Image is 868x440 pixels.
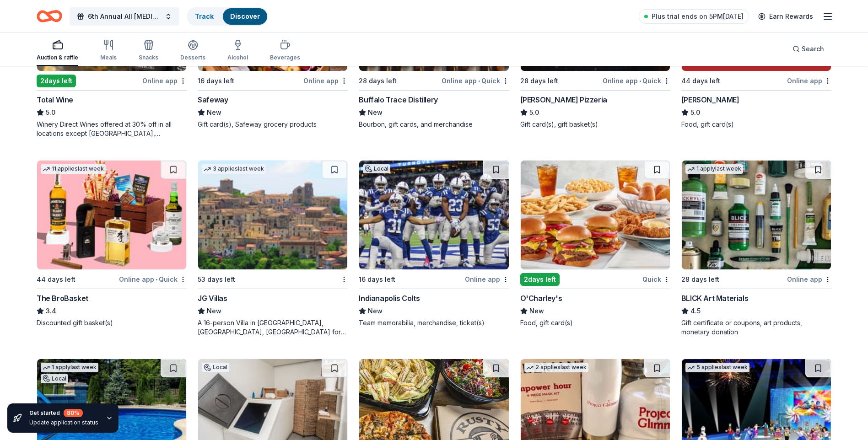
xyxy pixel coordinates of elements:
div: 28 days left [681,274,719,285]
div: 44 days left [37,274,75,285]
div: Online app [787,274,831,285]
div: Discounted gift basket(s) [37,318,187,327]
div: 2 days left [37,75,76,87]
div: Gift card(s), gift basket(s) [520,120,670,129]
div: Local [41,374,68,383]
div: 5 applies last week [685,363,749,372]
div: [PERSON_NAME] Pizzeria [520,94,607,105]
div: Local [202,363,229,372]
span: New [207,306,221,317]
div: Meals [100,54,117,61]
div: Food, gift card(s) [681,120,831,129]
div: Total Wine [37,94,73,105]
span: 6th Annual All [MEDICAL_DATA] Matters Ball [88,11,161,22]
div: Gift certificate or coupons, art products, monetary donation [681,318,831,337]
div: 3 applies last week [202,164,266,174]
div: 1 apply last week [685,164,743,174]
div: 80 % [64,409,83,417]
span: 3.4 [46,306,56,317]
a: Plus trial ends on 5PM[DATE] [639,9,749,24]
span: New [368,107,383,118]
img: Image for The BroBasket [37,161,186,269]
div: Online app Quick [603,75,670,86]
div: Beverages [270,54,300,61]
div: BLICK Art Materials [681,293,748,304]
div: Online app Quick [119,274,187,285]
span: Search [802,43,824,54]
div: Online app [465,274,509,285]
a: Earn Rewards [753,8,819,25]
span: New [529,306,544,317]
button: Auction & raffle [37,36,78,66]
a: Discover [230,12,260,20]
button: Meals [100,36,117,66]
div: Team memorabilia, merchandise, ticket(s) [359,318,509,327]
span: 5.0 [529,107,539,118]
span: Plus trial ends on 5PM[DATE] [652,11,744,22]
div: 1 apply last week [41,363,98,372]
div: Local [363,164,390,173]
span: • [156,276,157,283]
img: Image for O'Charley's [521,161,670,269]
div: A 16-person Villa in [GEOGRAPHIC_DATA], [GEOGRAPHIC_DATA], [GEOGRAPHIC_DATA] for 7days/6nights (R... [198,318,348,337]
div: Update application status [29,419,98,426]
button: TrackDiscover [187,7,268,26]
span: New [207,107,221,118]
div: Auction & raffle [37,54,78,61]
a: Image for JG Villas3 applieslast week53 days leftJG VillasNewA 16-person Villa in [GEOGRAPHIC_DAT... [198,160,348,337]
div: Gift card(s), Safeway grocery products [198,120,348,129]
div: 2 days left [520,273,560,286]
div: Alcohol [227,54,248,61]
div: Get started [29,409,98,417]
div: Online app [303,75,348,86]
a: Home [37,5,62,27]
span: 5.0 [690,107,700,118]
a: Image for O'Charley's2days leftQuickO'Charley'sNewFood, gift card(s) [520,160,670,327]
div: Safeway [198,94,228,105]
div: Food, gift card(s) [520,318,670,327]
img: Image for JG Villas [198,161,347,269]
div: 28 days left [359,75,397,86]
div: Buffalo Trace Distillery [359,94,437,105]
div: JG Villas [198,293,227,304]
div: Snacks [139,54,158,61]
div: Online app Quick [442,75,509,86]
div: 11 applies last week [41,164,106,174]
img: Image for BLICK Art Materials [682,161,831,269]
button: Desserts [180,36,205,66]
a: Image for BLICK Art Materials1 applylast week28 days leftOnline appBLICK Art Materials4.5Gift cer... [681,160,831,337]
div: Online app [142,75,187,86]
div: 2 applies last week [524,363,588,372]
a: Track [195,12,214,20]
button: 6th Annual All [MEDICAL_DATA] Matters Ball [70,7,179,26]
div: 16 days left [198,75,234,86]
div: Desserts [180,54,205,61]
div: Bourbon, gift cards, and merchandise [359,120,509,129]
span: 4.5 [690,306,701,317]
span: 5.0 [46,107,55,118]
div: Winery Direct Wines offered at 30% off in all locations except [GEOGRAPHIC_DATA], [GEOGRAPHIC_DAT... [37,120,187,138]
a: Image for The BroBasket11 applieslast week44 days leftOnline app•QuickThe BroBasket3.4Discounted ... [37,160,187,327]
button: Search [785,40,831,58]
a: Image for Indianapolis ColtsLocal16 days leftOnline appIndianapolis ColtsNewTeam memorabilia, mer... [359,160,509,327]
div: 16 days left [359,274,395,285]
button: Beverages [270,36,300,66]
div: Indianapolis Colts [359,293,420,304]
div: [PERSON_NAME] [681,94,739,105]
span: • [639,77,641,85]
div: O'Charley's [520,293,562,304]
div: 28 days left [520,75,558,86]
div: The BroBasket [37,293,88,304]
span: • [478,77,480,85]
img: Image for Indianapolis Colts [359,161,508,269]
div: 53 days left [198,274,235,285]
div: Online app [787,75,831,86]
button: Alcohol [227,36,248,66]
span: New [368,306,383,317]
div: 44 days left [681,75,720,86]
button: Snacks [139,36,158,66]
div: Quick [642,274,670,285]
